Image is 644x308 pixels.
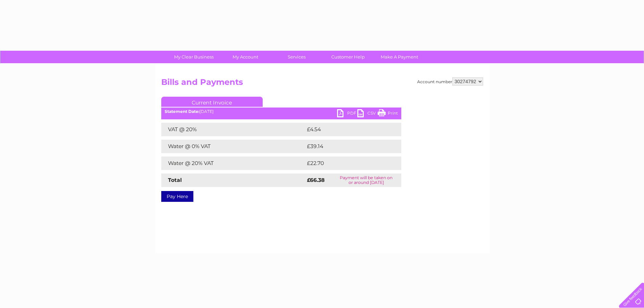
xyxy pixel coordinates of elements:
a: Services [269,51,325,63]
strong: £66.38 [307,177,325,183]
td: Water @ 20% VAT [161,157,305,170]
a: My Clear Business [166,51,222,63]
a: Current Invoice [161,97,263,107]
td: £22.70 [305,157,387,170]
td: £4.54 [305,123,385,136]
a: Make A Payment [372,51,427,63]
div: Account number [417,77,483,86]
strong: Total [168,177,182,183]
h2: Bills and Payments [161,77,483,90]
td: VAT @ 20% [161,123,305,136]
a: Customer Help [320,51,376,63]
a: My Account [217,51,273,63]
td: £39.14 [305,140,387,153]
td: Payment will be taken on or around [DATE] [331,173,401,187]
a: Print [378,109,398,119]
td: Water @ 0% VAT [161,140,305,153]
a: CSV [357,109,378,119]
a: Pay Here [161,191,193,202]
b: Statement Date: [165,109,199,114]
a: PDF [337,109,357,119]
div: [DATE] [161,109,401,114]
